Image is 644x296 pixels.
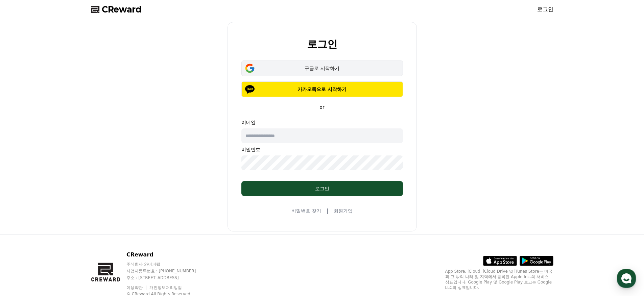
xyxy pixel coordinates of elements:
h2: 로그인 [307,39,337,50]
a: 이용약관 [126,285,148,290]
a: 대화 [45,214,87,231]
span: 설정 [104,224,113,230]
a: 홈 [2,214,45,231]
p: 비밀번호 [241,146,403,153]
p: 사업자등록번호 : [PHONE_NUMBER] [126,268,209,274]
button: 카카오톡으로 시작하기 [241,81,403,97]
button: 구글로 시작하기 [241,60,403,76]
a: 비밀번호 찾기 [291,207,321,214]
a: 회원가입 [334,207,353,214]
p: CReward [126,251,209,259]
p: 주소 : [STREET_ADDRESS] [126,275,209,280]
a: 로그인 [537,5,553,14]
span: 대화 [62,225,70,230]
span: | [327,207,328,215]
p: 주식회사 와이피랩 [126,262,209,267]
a: 개인정보처리방침 [149,285,182,290]
div: 구글로 시작하기 [251,65,393,72]
a: 설정 [87,214,130,231]
p: or [315,104,328,110]
p: App Store, iCloud, iCloud Drive 및 iTunes Store는 미국과 그 밖의 나라 및 지역에서 등록된 Apple Inc.의 서비스 상표입니다. Goo... [445,269,553,290]
span: CReward [102,4,142,15]
span: 홈 [21,224,25,230]
p: 이메일 [241,119,403,126]
button: 로그인 [241,181,403,196]
div: 로그인 [255,185,389,192]
a: CReward [91,4,142,15]
p: 카카오톡으로 시작하기 [251,86,393,93]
